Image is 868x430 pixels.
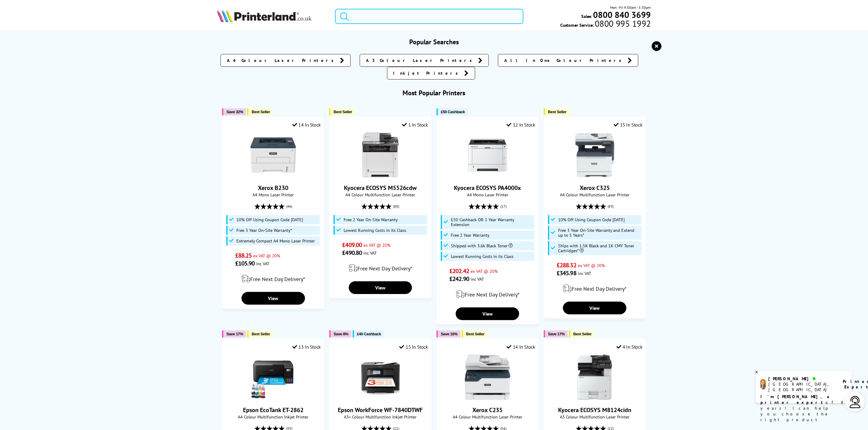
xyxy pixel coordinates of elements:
h3: Most Popular Printers [217,89,651,97]
span: Free 2 Year Warranty [451,233,489,238]
div: 14 In Stock [292,122,321,128]
button: £50 Cashback [437,108,468,115]
span: 10% Off Using Coupon Code [DATE] [558,217,625,222]
span: Sales: [582,13,592,19]
span: All In One Colour Printers [504,57,625,63]
span: £105.90 [235,259,255,267]
button: Best Seller [544,108,570,115]
a: Kyocera ECOSYS M5526cdw [344,184,417,192]
img: Xerox B230 [250,132,296,178]
div: modal_delivery [440,286,535,303]
span: Save 10% [441,332,458,336]
a: Xerox C235 [472,406,503,414]
img: user-headset-light.svg [849,396,861,408]
span: inc VAT [256,261,269,266]
span: £50 Cashback [441,110,465,114]
a: A3 Colour Laser Printers [360,54,489,67]
div: modal_delivery [547,280,643,297]
span: (80) [393,201,400,212]
div: 4 In Stock [616,344,643,350]
span: Save 17% [226,332,243,336]
input: Search product or brand [335,9,523,24]
img: Xerox C325 [572,132,618,178]
div: 12 In Stock [507,122,535,128]
span: £242.90 [449,275,469,283]
span: (17) [500,201,506,212]
span: Lowest Running Costs in its Class [344,228,406,233]
span: A3+ Colour Multifunction Inkjet Printer [333,414,428,420]
span: £202.42 [449,267,469,275]
span: A4 Mono Laser Printer [440,192,535,198]
span: Save 32% [226,110,243,114]
button: Best Seller [247,108,273,115]
button: Save 17% [544,330,568,337]
span: A3 Colour Multifunction Laser Printer [547,414,643,420]
div: 15 In Stock [400,344,428,350]
div: 1 In Stock [402,122,428,128]
b: I'm [PERSON_NAME], a printer expert [760,394,831,405]
span: £288.32 [557,261,576,269]
img: Printerland Logo [217,9,312,22]
img: Xerox C235 [465,354,510,400]
span: Lowest Running Costs in its Class [451,254,513,259]
span: £345.98 [557,269,576,277]
span: A4 Colour Multifunction Laser Printer [547,192,643,198]
div: [PERSON_NAME] [769,376,835,381]
img: Kyocera ECOSYS M5526cdw [358,132,403,178]
a: A4 Colour Laser Printers [221,54,351,67]
div: 14 In Stock [507,344,535,350]
span: ex VAT @ 20% [363,242,390,248]
span: A3 Colour Laser Printers [366,57,475,63]
span: A4 Colour Multifunction Inkjet Printer [225,414,321,420]
a: Kyocera ECOSYS M8124cidn [558,406,631,414]
span: A4 Colour Laser Printers [227,57,337,63]
img: Epson WorkForce WF-7840DTWF [358,354,403,400]
div: 15 In Stock [614,122,642,128]
div: 13 In Stock [292,344,321,350]
span: (83) [608,201,614,212]
h3: Popular Searches [217,38,651,46]
a: Epson EcoTank ET-2862 [243,406,304,414]
span: Save 17% [548,332,565,336]
span: Free 2 Year On-Site Warranty [344,217,398,222]
img: amy-livechat.png [760,379,766,390]
a: Epson EcoTank ET-2862 [250,395,296,401]
button: Save 17% [222,330,246,337]
button: Best Seller [329,108,355,115]
span: £490.80 [342,249,362,257]
button: Best Seller [569,330,595,337]
a: View [563,302,626,314]
a: All In One Colour Printers [498,54,638,67]
span: Free 3 Year On-Site Warranty and Extend up to 5 Years* [558,228,640,238]
span: 0800 995 1992 [594,21,651,26]
div: [GEOGRAPHIC_DATA], [GEOGRAPHIC_DATA] [769,381,835,392]
a: Xerox C235 [465,395,510,401]
button: Best Seller [247,330,273,337]
span: A4 Mono Laser Printer [225,192,321,198]
a: 0800 840 3699 [592,12,651,18]
span: 10% Off Using Coupon Code [DATE] [236,217,303,222]
a: View [242,292,305,305]
a: View [456,307,519,320]
a: Kyocera ECOSYS M5526cdw [358,173,403,179]
span: Shipped with 3.6k Black Toner [451,243,513,248]
p: of 8 years! I can help you choose the right product [760,394,847,423]
span: ex VAT @ 20% [578,262,605,268]
span: inc VAT [471,276,484,282]
span: Ships with 1.5K Black and 1K CMY Toner Cartridges* [558,243,640,253]
span: ex VAT @ 20% [471,268,498,274]
span: Free 3 Year On-Site Warranty* [236,228,292,233]
button: Save 10% [437,330,461,337]
span: Best Seller [548,110,567,114]
a: Xerox C325 [580,184,610,192]
span: £88.25 [235,252,252,259]
span: £409.00 [342,241,362,249]
span: Customer Service: [560,21,651,28]
span: Best Seller [252,110,270,114]
img: Epson EcoTank ET-2862 [250,354,296,400]
span: A4 Colour Multifunction Laser Printer [440,414,535,420]
button: Save 32% [222,108,246,115]
a: Xerox B230 [258,184,288,192]
span: Best Seller [252,332,270,336]
a: Epson WorkForce WF-7840DTWF [358,395,403,401]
